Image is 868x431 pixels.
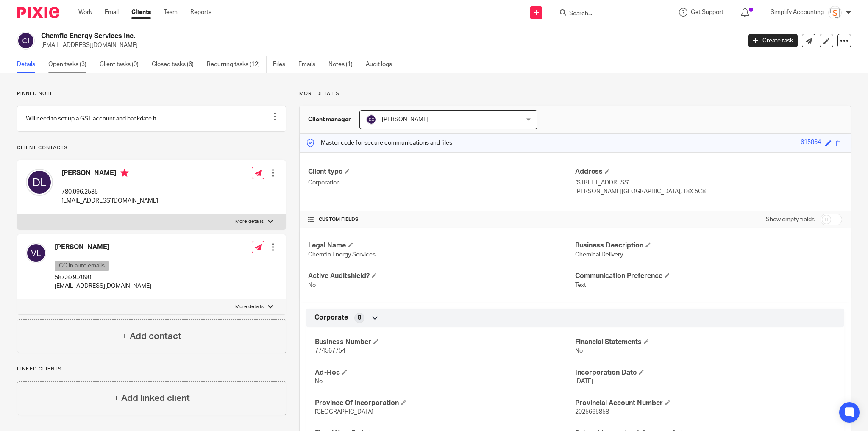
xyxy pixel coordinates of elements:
[308,252,376,258] span: Chemflo Energy Services
[575,282,586,288] span: Text
[771,8,824,17] p: Simplify Accounting
[17,366,286,373] p: Linked clients
[78,8,92,17] a: Work
[306,139,452,147] p: Master code for secure communications and files
[314,313,348,322] span: Corporate
[55,282,151,290] p: [EMAIL_ADDRESS][DOMAIN_NAME]
[575,409,609,415] span: 2025665858
[61,188,158,196] p: 780.996.2535
[61,197,158,205] p: [EMAIL_ADDRESS][DOMAIN_NAME]
[55,261,109,271] p: CC in auto emails
[315,378,323,384] span: No
[190,8,211,17] a: Reports
[17,90,286,97] p: Pinned note
[575,187,842,196] p: [PERSON_NAME][GEOGRAPHIC_DATA], T8X 5C8
[828,6,842,19] img: Screenshot%202023-11-29%20141159.png
[308,282,316,288] span: No
[17,145,286,151] p: Client contacts
[575,167,842,176] h4: Address
[575,378,593,384] span: [DATE]
[366,56,398,73] a: Audit logs
[308,167,575,176] h4: Client type
[366,114,376,125] img: svg%3E
[41,41,736,50] p: [EMAIL_ADDRESS][DOMAIN_NAME]
[308,241,575,250] h4: Legal Name
[766,215,815,224] label: Show empty fields
[122,330,181,343] h4: + Add contact
[315,409,373,415] span: [GEOGRAPHIC_DATA]
[568,10,645,18] input: Search
[315,399,575,408] h4: Province Of Incorporation
[308,272,575,281] h4: Active Auditshield?
[575,178,842,187] p: [STREET_ADDRESS]
[17,32,35,50] img: svg%3E
[164,8,178,17] a: Team
[100,56,145,73] a: Client tasks (0)
[235,303,264,310] p: More details
[26,169,53,196] img: svg%3E
[105,8,119,17] a: Email
[575,241,842,250] h4: Business Description
[48,56,93,73] a: Open tasks (3)
[26,243,46,263] img: svg%3E
[308,178,575,187] p: Corporation
[315,348,345,354] span: 774567754
[308,115,351,124] h3: Client manager
[152,56,200,73] a: Closed tasks (6)
[575,252,623,258] span: Chemical Delivery
[575,399,835,408] h4: Provincial Account Number
[575,348,583,354] span: No
[575,368,835,377] h4: Incorporation Date
[308,216,575,223] h4: CUSTOM FIELDS
[801,138,821,148] div: 615864
[120,169,129,177] i: Primary
[299,90,851,97] p: More details
[575,272,842,281] h4: Communication Preference
[315,368,575,377] h4: Ad-Hoc
[41,32,597,41] h2: Chemflo Energy Services Inc.
[55,243,151,252] h4: [PERSON_NAME]
[55,273,151,282] p: 587.879.7090
[235,218,264,225] p: More details
[17,56,42,73] a: Details
[575,338,835,347] h4: Financial Statements
[114,392,190,405] h4: + Add linked client
[298,56,322,73] a: Emails
[17,7,59,18] img: Pixie
[273,56,292,73] a: Files
[358,314,361,322] span: 8
[691,9,723,15] span: Get Support
[315,338,575,347] h4: Business Number
[328,56,359,73] a: Notes (1)
[61,169,158,179] h4: [PERSON_NAME]
[207,56,267,73] a: Recurring tasks (12)
[382,117,428,122] span: [PERSON_NAME]
[131,8,151,17] a: Clients
[748,34,798,47] a: Create task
